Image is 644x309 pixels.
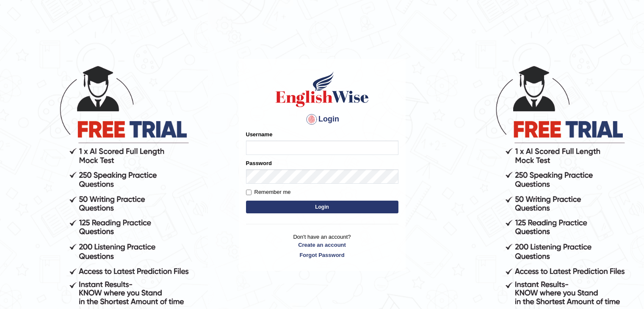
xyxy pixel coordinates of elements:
a: Forgot Password [246,251,398,259]
h4: Login [246,113,398,126]
button: Login [246,201,398,213]
label: Password [246,159,272,167]
a: Create an account [246,241,398,249]
p: Don't have an account? [246,233,398,259]
input: Remember me [246,190,252,195]
label: Username [246,130,273,138]
img: Logo of English Wise sign in for intelligent practice with AI [274,70,370,108]
label: Remember me [246,188,291,196]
